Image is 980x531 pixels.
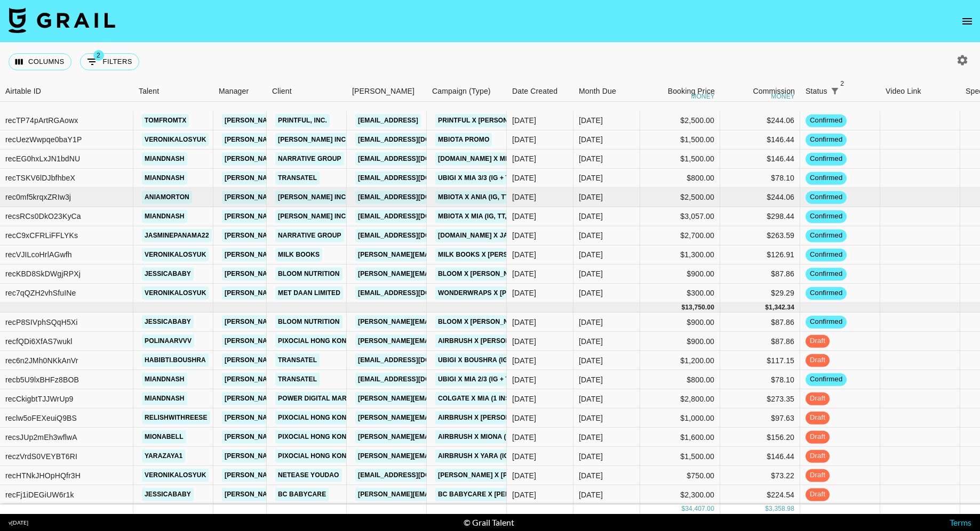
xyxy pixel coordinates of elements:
[579,412,603,423] div: Aug '25
[275,373,320,386] a: Transatel
[432,81,491,102] div: Campaign (Type)
[275,229,344,242] a: Narrative Group
[355,171,475,185] a: [EMAIL_ADDRESS][DOMAIN_NAME]
[355,315,529,329] a: [PERSON_NAME][EMAIL_ADDRESS][DOMAIN_NAME]
[5,115,78,126] div: recTP74pArtRGAowx
[806,231,847,241] span: confirmed
[720,265,800,284] div: $87.86
[5,153,80,164] div: recEG0hxLxJN1bdNU
[222,191,396,204] a: [PERSON_NAME][EMAIL_ADDRESS][DOMAIN_NAME]
[806,250,847,260] span: confirmed
[5,412,77,423] div: reclw5oFEXeuiQ9BS
[435,315,553,329] a: Bloom x [PERSON_NAME] (IG, TT)
[512,470,536,480] div: 18/08/2025
[435,354,565,367] a: Ubigi x Boushra (IG + TT, 3 Stories)
[9,519,28,526] div: v [DATE]
[769,303,794,312] div: 1,342.34
[681,504,685,513] div: $
[806,336,830,346] span: draft
[512,134,536,145] div: 11/08/2025
[5,230,78,241] div: recC9xCFRLiFFLYKs
[827,84,842,99] button: Show filters
[579,115,603,126] div: Sep '25
[640,169,720,188] div: $800.00
[769,504,794,513] div: 3,358.98
[5,211,81,222] div: recsRCs0DkO23KyCa
[579,288,603,298] div: Sep '25
[222,430,396,444] a: [PERSON_NAME][EMAIL_ADDRESS][DOMAIN_NAME]
[720,130,800,150] div: $146.44
[640,130,720,150] div: $1,500.00
[222,171,396,185] a: [PERSON_NAME][EMAIL_ADDRESS][DOMAIN_NAME]
[685,303,714,312] div: 13,750.00
[355,392,584,405] a: [PERSON_NAME][EMAIL_ADDRESS][PERSON_NAME][DOMAIN_NAME]
[267,81,347,102] div: Client
[222,315,396,329] a: [PERSON_NAME][EMAIL_ADDRESS][DOMAIN_NAME]
[640,485,720,504] div: $2,300.00
[5,355,78,365] div: rec6n2JMh0NKkAnVr
[142,373,187,386] a: miandnash
[222,287,396,300] a: [PERSON_NAME][EMAIL_ADDRESS][DOMAIN_NAME]
[5,470,81,480] div: recHTNkJHOpHQfr3H
[355,411,584,424] a: [PERSON_NAME][EMAIL_ADDRESS][PERSON_NAME][DOMAIN_NAME]
[640,447,720,466] div: $1,500.00
[347,81,427,102] div: Booker
[579,374,603,385] div: Aug '25
[142,450,185,463] a: yarazaya1
[720,485,800,504] div: $224.54
[275,315,342,329] a: Bloom Nutrition
[275,488,329,501] a: BC Babycare
[435,334,538,348] a: AirBrush x [PERSON_NAME]
[142,114,189,127] a: tomfromtx
[142,354,209,367] a: habibti.boushra
[275,152,344,166] a: Narrative Group
[886,81,921,102] div: Video Link
[806,432,830,442] span: draft
[806,374,847,385] span: confirmed
[275,191,350,204] a: [PERSON_NAME] Inc.
[222,488,396,501] a: [PERSON_NAME][EMAIL_ADDRESS][DOMAIN_NAME]
[5,431,77,442] div: recsJUp2mEh3wflwA
[5,374,79,385] div: recb5U9lxBHFz8BOB
[222,229,396,242] a: [PERSON_NAME][EMAIL_ADDRESS][DOMAIN_NAME]
[640,466,720,485] div: $750.00
[427,81,507,102] div: Campaign (Type)
[579,316,603,327] div: Aug '25
[222,248,396,262] a: [PERSON_NAME][EMAIL_ADDRESS][DOMAIN_NAME]
[640,265,720,284] div: $900.00
[219,81,249,102] div: Manager
[512,115,536,126] div: 18/08/2025
[5,451,77,461] div: reczVrdS0VEYBT6RI
[275,171,320,185] a: Transatel
[9,53,71,70] button: Select columns
[640,389,720,409] div: $2,800.00
[222,267,396,281] a: [PERSON_NAME][EMAIL_ADDRESS][DOMAIN_NAME]
[142,488,194,501] a: jessicababy
[355,267,529,281] a: [PERSON_NAME][EMAIL_ADDRESS][DOMAIN_NAME]
[512,81,557,102] div: Date Created
[827,84,842,99] div: 2 active filters
[512,489,536,500] div: 11/08/2025
[512,412,536,423] div: 18/08/2025
[275,287,343,300] a: Met Daan Limited
[806,355,830,365] span: draft
[640,207,720,226] div: $3,057.00
[720,111,800,130] div: $244.06
[435,287,581,300] a: WonderWraps x [PERSON_NAME] (TT, IG)
[435,210,547,223] a: mBIOTA x Mia (IG, TT, 2 Stories)
[640,188,720,207] div: $2,500.00
[275,334,382,348] a: Pixocial Hong Kong Limited
[579,230,603,241] div: Sep '25
[275,133,350,146] a: [PERSON_NAME] Inc.
[355,210,475,223] a: [EMAIL_ADDRESS][DOMAIN_NAME]
[806,269,847,279] span: confirmed
[512,153,536,164] div: 18/08/2025
[806,81,827,102] div: Status
[142,133,209,146] a: veronikalosyuk
[720,246,800,265] div: $126.91
[512,192,536,202] div: 18/08/2025
[435,171,555,185] a: Ubigi x Mia 3/3 (IG + TT, 3 Stories)
[720,150,800,169] div: $146.44
[142,430,186,444] a: mionabell
[579,470,603,480] div: Aug '25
